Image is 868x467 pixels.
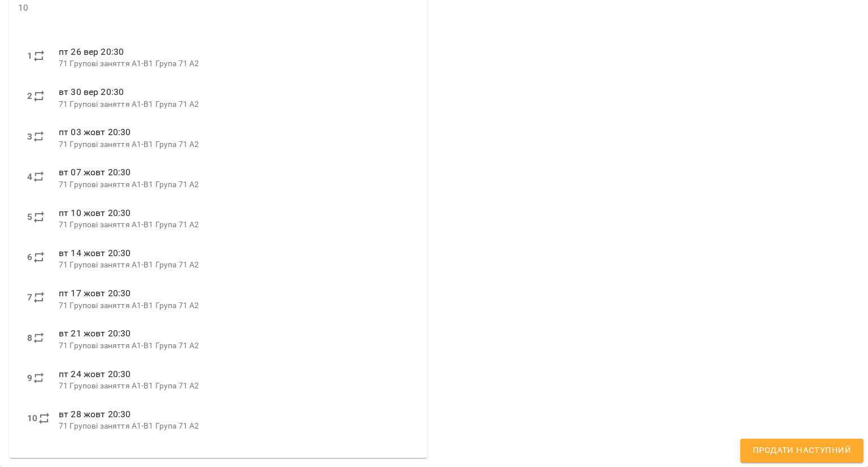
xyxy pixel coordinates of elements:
span: вт 21 жовт 20:30 [59,328,131,339]
span: вт 28 жовт 20:30 [59,409,131,420]
p: 71 Групові заняття А1-В1 Група 71 А2 [59,260,409,271]
p: 71 Групові заняття А1-В1 Група 71 А2 [59,380,409,392]
label: 5 [27,210,32,224]
p: 71 Групові заняття А1-В1 Група 71 А2 [59,58,409,70]
span: 10 [18,1,396,15]
p: 71 Групові заняття А1-В1 Група 71 А2 [59,139,409,150]
span: пт 17 жовт 20:30 [59,288,131,299]
label: 1 [27,49,32,63]
label: 3 [27,130,32,144]
label: 4 [27,170,32,184]
p: 71 Групові заняття А1-В1 Група 71 А2 [59,340,409,352]
p: 71 Групові заняття А1-В1 Група 71 А2 [59,300,409,312]
span: вт 07 жовт 20:30 [59,167,131,178]
p: 71 Групові заняття А1-В1 Група 71 А2 [59,421,409,432]
button: Продати наступний [740,439,863,462]
span: пт 26 вер 20:30 [59,46,124,57]
span: вт 14 жовт 20:30 [59,248,131,258]
label: 2 [27,89,32,103]
p: 71 Групові заняття А1-В1 Група 71 А2 [59,179,409,191]
p: 71 Групові заняття А1-В1 Група 71 А2 [59,99,409,110]
span: пт 10 жовт 20:30 [59,207,131,218]
span: Продати наступний [753,443,851,458]
p: 71 Групові заняття А1-В1 Група 71 А2 [59,219,409,231]
label: 10 [27,412,37,425]
label: 7 [27,291,32,304]
label: 9 [27,371,32,385]
span: пт 24 жовт 20:30 [59,369,131,379]
span: пт 03 жовт 20:30 [59,127,131,137]
span: вт 30 вер 20:30 [59,87,124,97]
label: 8 [27,331,32,345]
label: 6 [27,250,32,264]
